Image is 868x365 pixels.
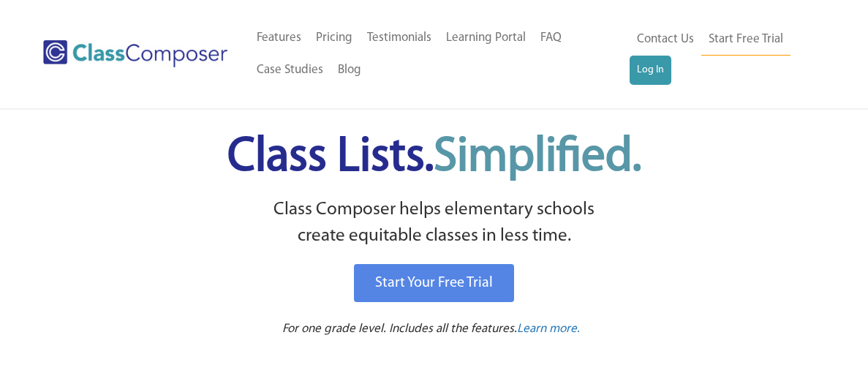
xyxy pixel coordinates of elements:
nav: Header Menu [249,22,629,86]
a: Learn more. [517,320,580,339]
span: Learn more. [517,323,580,335]
a: Start Your Free Trial [354,264,514,302]
span: Class Lists. [227,134,641,181]
a: FAQ [533,22,569,54]
span: Start Your Free Trial [375,276,493,290]
span: For one grade level. Includes all the features. [282,323,517,335]
nav: Header Menu [630,23,814,85]
p: Class Composer helps elementary schools create equitable classes in less time. [59,197,809,250]
a: Case Studies [249,54,331,86]
a: Contact Us [630,23,701,56]
a: Log In [630,56,671,85]
a: Testimonials [360,22,439,54]
span: Simplified. [434,134,641,181]
a: Start Free Trial [701,23,790,56]
a: Features [249,22,309,54]
img: Class Composer [43,40,227,67]
a: Blog [331,54,369,86]
a: Pricing [309,22,360,54]
a: Learning Portal [439,22,533,54]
